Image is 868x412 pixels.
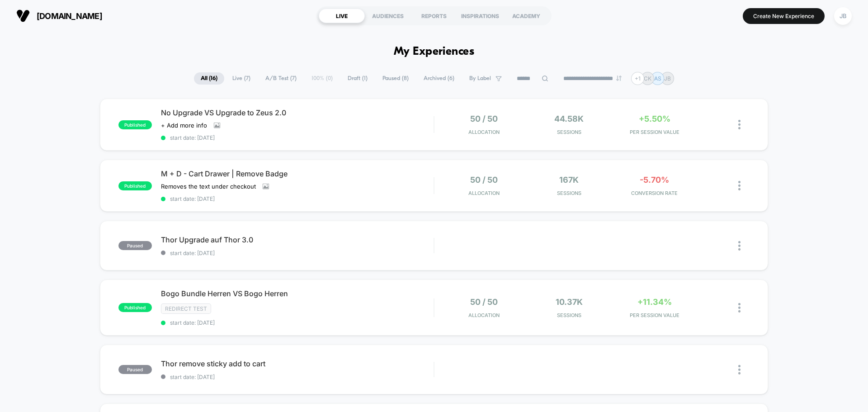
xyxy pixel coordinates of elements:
[14,9,105,23] button: [DOMAIN_NAME]
[529,312,610,318] span: Sessions
[161,359,434,368] span: Thor remove sticky add to cart
[616,76,622,81] img: end
[259,72,303,85] span: A/B Test ( 7 )
[639,114,670,123] span: +5.50%
[834,7,852,25] div: JB
[161,195,434,202] span: start date: [DATE]
[118,303,152,312] span: published
[556,297,583,307] span: 10.37k
[503,9,549,23] div: ACADEMY
[194,72,224,85] span: All ( 16 )
[457,9,503,23] div: INSPIRATIONS
[161,235,434,244] span: Thor Upgrade auf Thor 3.0
[161,183,256,190] span: Removes the text under checkout
[644,75,651,82] p: CK
[470,297,498,307] span: 50 / 50
[417,72,461,85] span: Archived ( 6 )
[118,365,152,374] span: paused
[468,129,500,135] span: Allocation
[614,129,695,135] span: PER SESSION VALUE
[411,9,457,23] div: REPORTS
[470,114,498,123] span: 50 / 50
[468,190,500,196] span: Allocation
[738,303,741,313] img: close
[319,9,365,23] div: LIVE
[529,190,610,196] span: Sessions
[559,175,579,185] span: 167k
[614,312,695,318] span: PER SESSION VALUE
[614,190,695,196] span: CONVERSION RATE
[738,365,741,374] img: close
[654,75,661,82] p: AS
[161,122,207,129] span: + Add more info
[365,9,411,23] div: AUDIENCES
[738,181,741,190] img: close
[341,72,374,85] span: Draft ( 1 )
[161,319,434,326] span: start date: [DATE]
[376,72,415,85] span: Paused ( 8 )
[16,9,30,23] img: Visually logo
[738,120,741,129] img: close
[468,312,500,318] span: Allocation
[161,169,434,178] span: M + D - Cart Drawer | Remove Badge
[743,8,825,24] button: Create New Experience
[529,129,610,135] span: Sessions
[470,175,498,185] span: 50 / 50
[469,75,491,82] span: By Label
[394,45,475,58] h1: My Experiences
[161,303,211,314] span: Redirect Test
[37,11,102,21] span: [DOMAIN_NAME]
[161,134,434,141] span: start date: [DATE]
[738,241,741,251] img: close
[118,120,152,129] span: published
[554,114,584,123] span: 44.58k
[161,108,434,117] span: No Upgrade VS Upgrade to Zeus 2.0
[226,72,257,85] span: Live ( 7 )
[161,250,434,256] span: start date: [DATE]
[664,75,671,82] p: JB
[161,374,434,380] span: start date: [DATE]
[161,289,434,298] span: Bogo Bundle Herren VS Bogo Herren
[640,175,669,185] span: -5.70%
[637,297,672,307] span: +11.34%
[118,181,152,190] span: published
[831,7,854,25] button: JB
[631,72,644,85] div: + 1
[118,241,152,250] span: paused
